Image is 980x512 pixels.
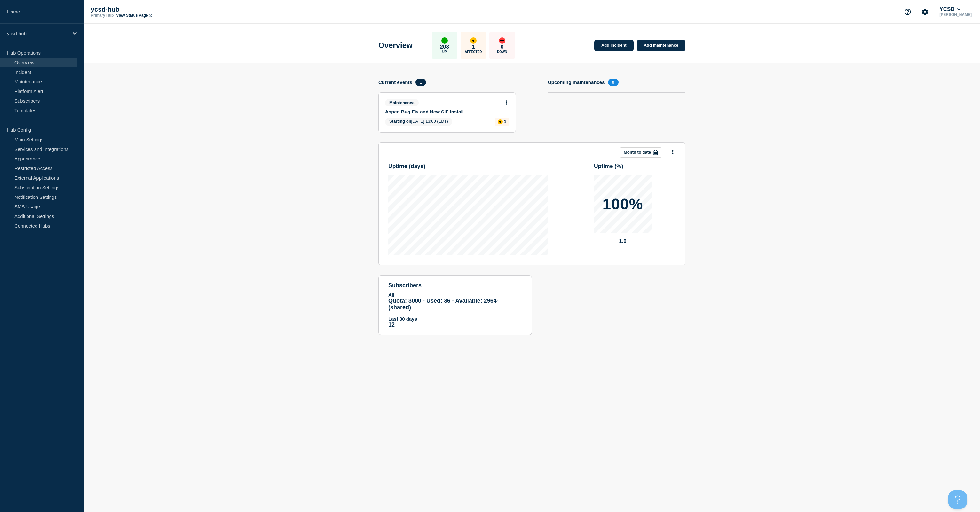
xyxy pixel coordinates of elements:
[441,37,448,44] div: up
[497,50,507,54] p: Down
[7,31,68,36] p: ycsd-hub
[116,13,152,18] a: View Status Page
[501,44,503,50] p: 0
[948,490,967,509] iframe: Help Scout Beacon - Open
[594,40,634,51] a: Add incident
[385,118,452,126] span: [DATE] 13:00 (EDT)
[378,41,413,50] h1: Overview
[470,37,477,44] div: affected
[388,316,522,322] p: Last 30 days
[442,50,447,54] p: Up
[548,80,605,85] h4: Upcoming maintenances
[388,163,425,170] h3: Uptime ( days )
[504,119,506,124] p: 1
[388,282,522,289] h4: subscribers
[637,40,685,51] a: Add maintenance
[378,80,412,85] h4: Current events
[499,37,505,44] div: down
[498,119,503,124] div: affected
[388,322,522,328] p: 12
[385,99,419,106] span: Maintenance
[624,150,651,155] p: Month to date
[938,6,962,12] button: YCSD
[594,238,652,244] p: 1.0
[91,6,219,13] p: ycsd-hub
[388,292,522,298] p: All
[415,79,426,86] span: 1
[901,5,914,19] button: Support
[465,50,482,54] p: Affected
[440,44,449,50] p: 208
[620,147,661,158] button: Month to date
[388,298,499,311] span: Quota: 3000 - Used: 36 - Available: 2964 - (shared)
[594,163,623,170] h3: Uptime ( % )
[91,13,114,18] p: Primary Hub
[603,197,643,212] p: 100%
[385,109,501,114] a: Aspen Bug Fix and New SIF Install
[608,79,619,86] span: 0
[938,12,973,17] p: [PERSON_NAME]
[389,119,411,124] span: Starting on
[472,44,475,50] p: 1
[918,5,932,19] button: Account settings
